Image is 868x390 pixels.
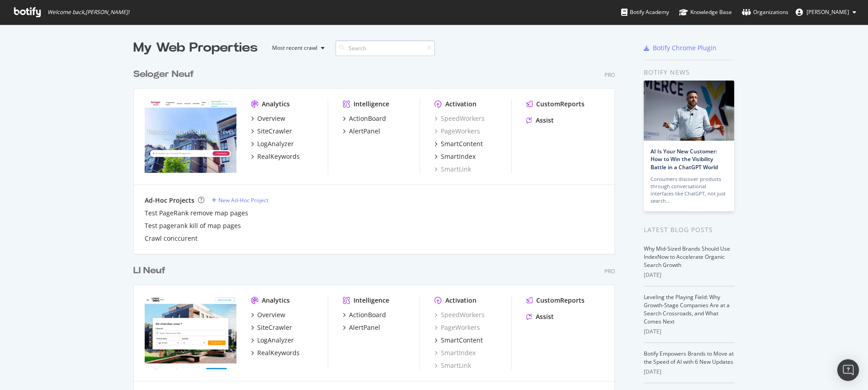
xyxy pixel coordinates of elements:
div: RealKeywords [257,152,300,161]
a: SpeedWorkers [434,114,485,123]
div: Latest Blog Posts [644,225,735,235]
div: My Web Properties [133,39,258,57]
div: [DATE] [644,328,735,336]
a: LogAnalyzer [251,336,294,345]
button: [PERSON_NAME] [788,5,863,19]
div: SmartContent [441,139,483,148]
div: Organizations [742,8,788,17]
button: Most recent crawl [265,41,328,55]
div: Open Intercom Messenger [837,359,859,381]
div: Knowledge Base [679,8,732,17]
div: CustomReports [536,296,585,305]
a: AlertPanel [343,323,380,332]
a: SiteCrawler [251,127,292,136]
img: neuf.logic-immo.com [145,296,236,369]
div: Activation [445,100,476,109]
div: Ad-Hoc Projects [145,196,194,205]
a: Test PageRank remove map pages [145,209,248,218]
div: AlertPanel [349,127,380,136]
div: SiteCrawler [257,323,292,332]
a: Test pagerank kill of map pages [145,221,241,230]
div: Assist [536,312,554,321]
a: LogAnalyzer [251,139,294,148]
img: selogerneuf.com [145,100,236,173]
a: SmartIndex [434,152,476,161]
span: Kruse Andreas [807,8,849,16]
div: RealKeywords [257,348,300,357]
div: Overview [257,310,285,319]
div: SiteCrawler [257,127,292,136]
a: RealKeywords [251,152,300,161]
div: Botify Academy [621,8,669,17]
a: Overview [251,310,285,319]
div: Seloger Neuf [133,68,194,81]
a: CustomReports [526,100,585,109]
a: Assist [526,312,554,321]
div: Consumers discover products through conversational interfaces like ChatGPT, not just search… [651,176,727,205]
div: LogAnalyzer [257,139,294,148]
a: Crawl conccurent [145,234,198,243]
a: New Ad-Hoc Project [212,196,269,204]
div: New Ad-Hoc Project [218,196,269,204]
a: SmartLink [434,165,471,174]
div: Pro [604,71,615,79]
a: PageWorkers [434,127,480,136]
a: Botify Empowers Brands to Move at the Speed of AI with 6 New Updates [644,350,734,366]
div: SmartIndex [441,152,476,161]
div: LogAnalyzer [257,336,294,345]
div: Overview [257,114,285,123]
div: [DATE] [644,368,735,376]
a: SmartIndex [434,348,476,357]
input: Search [335,40,435,56]
div: Intelligence [354,100,389,109]
div: CustomReports [536,100,585,109]
div: Activation [445,296,476,305]
a: Leveling the Playing Field: Why Growth-Stage Companies Are at a Search Crossroads, and What Comes... [644,293,730,325]
div: Analytics [262,100,290,109]
a: SmartContent [434,336,483,345]
a: SiteCrawler [251,323,292,332]
a: AI Is Your New Customer: How to Win the Visibility Battle in a ChatGPT World [651,147,718,171]
a: Botify Chrome Plugin [644,43,717,52]
div: AlertPanel [349,323,380,332]
div: ActionBoard [349,114,386,123]
a: SmartContent [434,139,483,148]
a: PageWorkers [434,323,480,332]
a: Assist [526,116,554,125]
div: Botify news [644,67,735,77]
a: Overview [251,114,285,123]
a: LI Neuf [133,264,169,277]
div: LI Neuf [133,264,165,277]
a: SmartLink [434,361,471,370]
a: ActionBoard [343,114,386,123]
img: AI Is Your New Customer: How to Win the Visibility Battle in a ChatGPT World [644,81,734,141]
a: Seloger Neuf [133,68,198,81]
div: Pro [604,267,615,275]
div: SmartContent [441,336,483,345]
div: ActionBoard [349,310,386,319]
a: SpeedWorkers [434,310,485,319]
a: ActionBoard [343,310,386,319]
div: Most recent crawl [272,45,317,51]
div: [DATE] [644,271,735,279]
div: Analytics [262,296,290,305]
a: Why Mid-Sized Brands Should Use IndexNow to Accelerate Organic Search Growth [644,245,730,269]
div: Assist [536,116,554,125]
div: Botify Chrome Plugin [653,43,717,52]
a: RealKeywords [251,348,300,357]
a: AlertPanel [343,127,380,136]
a: CustomReports [526,296,585,305]
span: Welcome back, [PERSON_NAME] ! [47,9,129,16]
div: Intelligence [354,296,389,305]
